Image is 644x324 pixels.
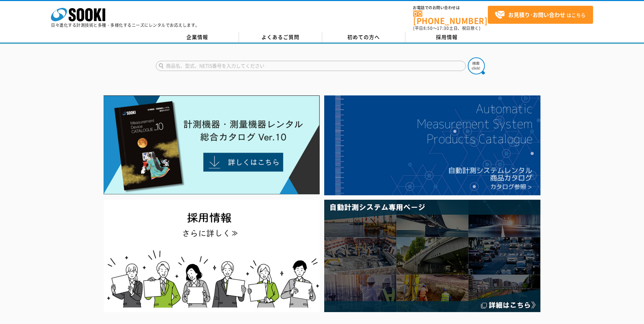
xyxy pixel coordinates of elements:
span: 8:50 [423,25,433,31]
img: Catalog Ver10 [104,95,320,195]
a: 初めての方へ [322,32,405,42]
span: お電話でのお問い合わせは [413,6,488,10]
img: btn_search.png [468,57,485,74]
span: 初めての方へ [347,33,380,41]
a: よくあるご質問 [239,32,322,42]
a: 採用情報 [405,32,489,42]
img: SOOKI recruit [104,200,320,312]
span: (平日 ～ 土日、祝日除く) [413,25,480,31]
strong: お見積り･お問い合わせ [508,11,565,19]
a: 企業情報 [156,32,239,42]
input: 商品名、型式、NETIS番号を入力してください [156,61,466,71]
img: 自動計測システム専用ページ [324,200,540,312]
a: お見積り･お問い合わせはこちら [488,6,593,24]
img: 自動計測システムカタログ [324,95,540,195]
a: [PHONE_NUMBER] [413,11,488,24]
span: はこちら [495,10,586,20]
p: 日々進化する計測技術と多種・多様化するニーズにレンタルでお応えします。 [51,23,200,27]
span: 17:30 [437,25,449,31]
